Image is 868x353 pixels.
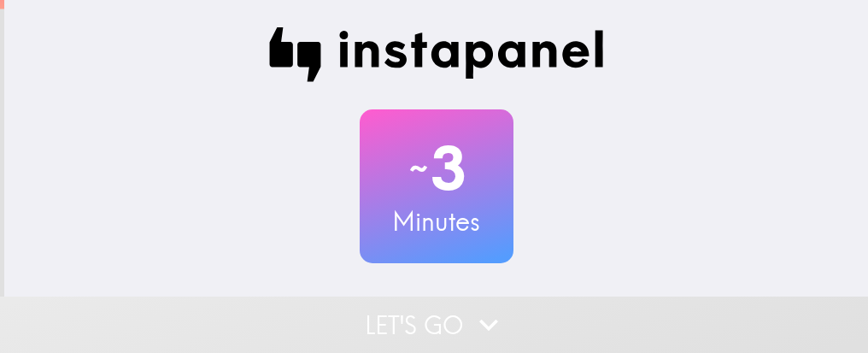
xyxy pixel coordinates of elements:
div: Español [204,296,254,320]
h3: Minutes [360,203,513,239]
span: ~ [407,143,431,194]
button: Español [177,291,261,325]
h2: 3 [360,133,513,203]
img: Instapanel [269,27,604,82]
